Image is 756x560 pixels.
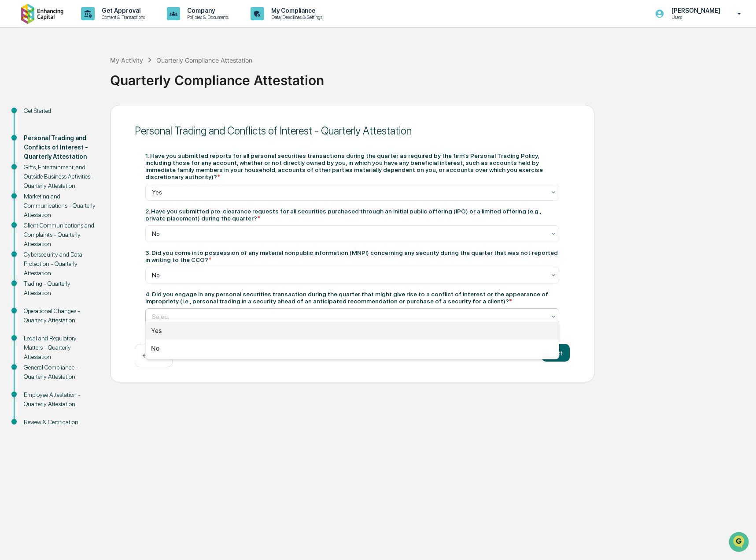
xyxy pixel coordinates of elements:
p: [PERSON_NAME] [664,7,725,14]
div: 🗄️ [64,112,71,119]
span: Pylon [88,149,107,156]
div: Employee Attestation - Quarterly Attestation [24,390,96,409]
div: Quarterly Compliance Attestation [156,56,252,64]
div: Start new chat [30,67,144,76]
span: Data Lookup [18,128,55,137]
img: logo [21,3,63,24]
p: Content & Transactions [95,14,149,20]
iframe: Open customer support [728,531,752,555]
a: 🖐️Preclearance [5,108,60,123]
div: My Activity [110,56,143,64]
img: 1746055101610-c473b297-6a78-478c-a979-82029cc54cd1 [9,67,25,83]
div: Quarterly Compliance Attestation [110,65,752,88]
div: Legal and Regulatory Matters - Quarterly Attestation [24,334,96,362]
div: Personal Trading and Conflicts of Interest - Quarterly Attestation [135,124,570,137]
div: Operational Changes - Quarterly Attestation [24,306,96,325]
p: My Compliance [264,7,327,14]
p: Company [180,7,233,14]
div: 1. Have you submitted reports for all personal securities transactions during the quarter as requ... [145,152,559,180]
a: 🔎Data Lookup [5,124,59,140]
div: We're available if you need us! [30,76,111,83]
div: 2. Have you submitted pre-clearance requests for all securities purchased through an initial publ... [145,208,559,222]
div: Personal Trading and Conflicts of Interest - Quarterly Attestation [24,134,96,161]
div: Get Started [24,106,96,116]
p: ← Back [142,351,165,360]
button: Start new chat [150,70,160,81]
p: How can we help? [9,19,160,33]
div: Yes [146,322,559,340]
div: Client Communications and Complaints - Quarterly Attestation [24,221,96,249]
span: Attestations [73,111,109,120]
div: 🖐️ [9,112,16,119]
div: Trading - Quarterly Attestation [24,279,96,298]
div: General Compliance - Quarterly Attestation [24,363,96,381]
p: Users [664,14,725,20]
div: 3. Did you come into possession of any material nonpublic information (MNPI) concerning any secur... [145,249,559,263]
div: Review & Certification [24,418,96,427]
a: 🗄️Attestations [60,108,113,123]
div: 🔎 [9,129,16,136]
div: Marketing and Communications - Quarterly Attestation [24,192,96,220]
div: 4. Did you engage in any personal securities transaction during the quarter that might give rise ... [145,291,559,305]
div: No [146,340,559,357]
div: Cybersecurity and Data Protection - Quarterly Attestation [24,250,96,278]
a: Powered byPylon [62,149,107,156]
p: Policies & Documents [180,14,233,20]
div: Gifts, Entertainment, and Outside Business Activities - Quarterly Attestation [24,163,96,190]
p: Get Approval [95,7,149,14]
span: Preclearance [18,111,57,120]
p: Data, Deadlines & Settings [264,14,327,20]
